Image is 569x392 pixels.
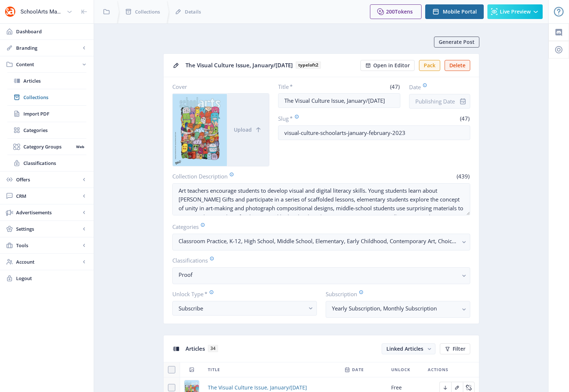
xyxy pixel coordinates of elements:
[409,94,470,109] input: Publishing Date
[23,127,86,134] span: Categories
[296,61,321,69] b: typeloft2
[428,365,448,374] span: Actions
[172,267,470,284] button: Proof
[386,345,423,352] span: Linked Articles
[208,345,218,352] span: 34
[74,143,86,150] nb-badge: Web
[7,73,86,89] a: Articles
[332,304,458,313] nb-select-label: Yearly Subscription, Monthly Subscription
[23,159,86,167] span: Classifications
[20,4,64,20] div: SchoolArts Magazine
[234,127,252,133] span: Upload
[278,125,470,140] input: this-is-how-a-slug-looks-like
[370,4,422,19] button: 200Tokens
[135,8,160,15] span: Collections
[16,192,81,200] span: CRM
[7,89,86,105] a: Collections
[179,237,458,245] nb-select-label: Classroom Practice, K-12, High School, Middle School, Elementary, Early Childhood, Contemporary A...
[23,110,86,117] span: Import PDF
[419,60,440,71] button: Pack
[179,270,458,279] nb-select-label: Proof
[352,365,364,374] span: Date
[16,44,81,52] span: Branding
[4,6,16,18] img: properties.app_icon.png
[16,176,81,183] span: Offers
[7,139,86,155] a: Category GroupsWeb
[172,234,470,250] button: Classroom Practice, K-12, High School, Middle School, Elementary, Early Childhood, Contemporary A...
[172,172,318,180] label: Collection Description
[459,115,470,122] span: (47)
[391,365,410,374] span: Unlock
[23,77,86,84] span: Articles
[389,83,400,90] span: (47)
[186,60,356,71] div: The Visual Culture Issue, January/[DATE]
[23,143,74,150] span: Category Groups
[16,275,88,282] span: Logout
[172,83,264,90] label: Cover
[172,290,311,298] label: Unlock Type
[439,39,475,45] span: Generate Post
[7,106,86,122] a: Import PDF
[373,63,410,68] span: Open in Editor
[7,122,86,138] a: Categories
[443,9,477,15] span: Mobile Portal
[326,290,464,298] label: Subscription
[456,173,470,180] span: (439)
[278,93,400,108] input: Type Collection Title ...
[500,9,531,15] span: Live Preview
[326,301,470,318] button: Yearly Subscription, Monthly Subscription
[227,94,269,166] button: Upload
[185,8,201,15] span: Details
[16,225,81,233] span: Settings
[382,343,435,354] button: Linked Articles
[16,28,88,35] span: Dashboard
[487,4,543,19] button: Live Preview
[360,60,415,71] button: Open in Editor
[172,301,317,316] button: Subscribe
[425,4,484,19] button: Mobile Portal
[7,155,86,171] a: Classifications
[172,256,464,264] label: Classifications
[172,223,464,231] label: Categories
[453,346,465,352] span: Filter
[208,365,220,374] span: Title
[16,258,81,265] span: Account
[395,8,413,15] span: Tokens
[278,114,371,122] label: Slug
[434,37,479,48] button: Generate Post
[179,304,305,313] div: Subscribe
[445,60,470,71] button: Delete
[16,242,81,249] span: Tools
[278,83,336,90] label: Title
[23,94,86,101] span: Collections
[16,209,81,216] span: Advertisements
[16,61,81,68] span: Content
[186,345,205,352] span: Articles
[440,343,470,354] button: Filter
[409,83,464,91] label: Date
[459,98,467,105] nb-icon: info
